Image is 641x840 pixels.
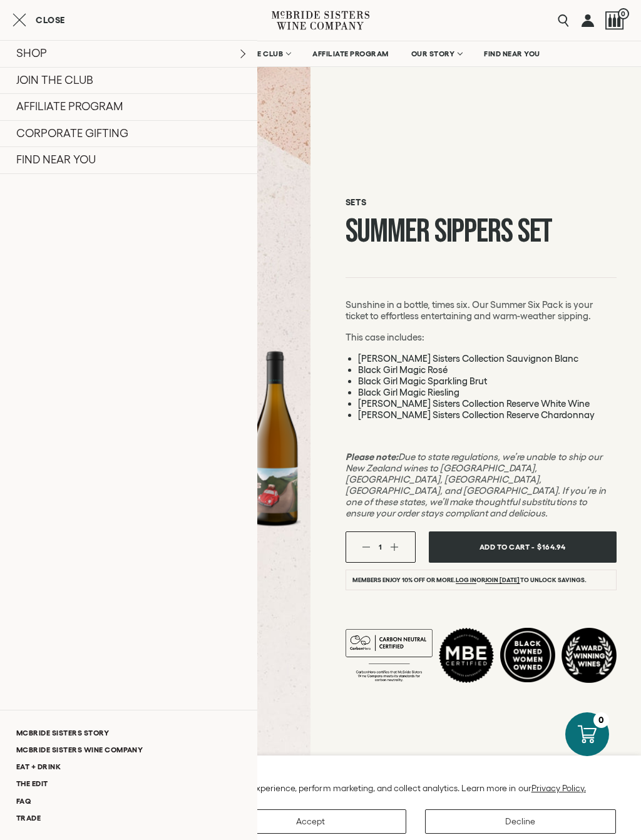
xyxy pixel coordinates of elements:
[411,49,455,58] span: OUR STORY
[358,387,617,398] li: Black Girl Magic Riesling
[346,299,617,322] p: Sunshine in a bottle, times six. Our Summer Six Pack is your ticket to effortless entertaining an...
[346,197,617,208] h6: Sets
[19,767,622,777] h2: We value your privacy
[485,576,520,584] a: join [DATE]
[484,49,540,58] span: FIND NEAR YOU
[479,538,535,556] span: Add To Cart -
[13,13,65,28] button: Close cart
[403,41,470,66] a: OUR STORY
[346,332,617,343] p: This case includes:
[593,712,609,728] div: 0
[346,215,617,247] h1: Summer Sippers Set
[537,538,566,556] span: $164.94
[358,353,617,364] li: [PERSON_NAME] Sisters Collection Sauvignon Blanc
[379,543,382,551] span: 1
[456,576,476,584] a: Log in
[425,809,616,834] button: Decline
[358,409,617,421] li: [PERSON_NAME] Sisters Collection Reserve Chardonnay
[358,364,617,376] li: Black Girl Magic Rosé
[215,809,406,834] button: Accept
[36,16,65,24] span: Close
[358,376,617,387] li: Black Girl Magic Sparkling Brut
[19,782,622,794] p: We use cookies and other technologies to personalize your experience, perform marketing, and coll...
[304,41,397,66] a: AFFILIATE PROGRAM
[618,8,629,19] span: 0
[531,783,586,793] a: Privacy Policy.
[358,398,617,409] li: [PERSON_NAME] Sisters Collection Reserve White Wine
[429,531,617,563] button: Add To Cart - $164.94
[476,41,548,66] a: FIND NEAR YOU
[222,41,299,66] a: JOIN THE CLUB
[346,570,617,590] li: Members enjoy 10% off or more. or to unlock savings.
[312,49,389,58] span: AFFILIATE PROGRAM
[346,451,606,518] em: Due to state regulations, we’re unable to ship our New Zealand wines to [GEOGRAPHIC_DATA], [GEOGR...
[346,451,398,462] strong: Please note:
